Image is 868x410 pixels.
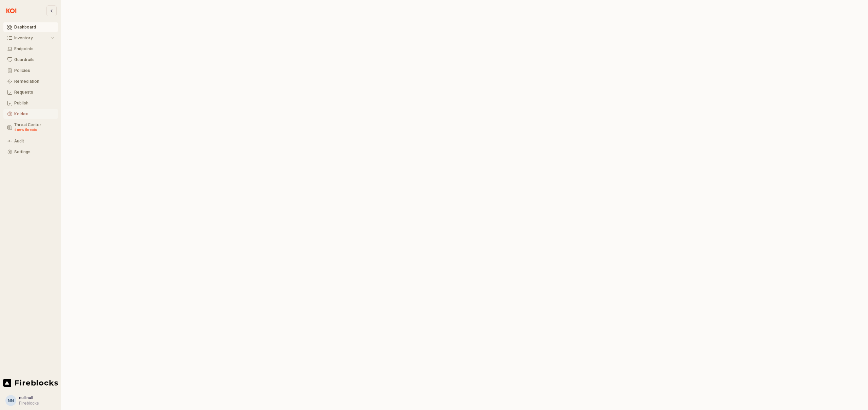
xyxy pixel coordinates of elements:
button: Threat Center [3,120,58,135]
div: 4 new threats [14,127,54,133]
div: Inventory [14,36,50,40]
button: Policies [3,66,58,75]
div: Requests [14,90,54,95]
button: Dashboard [3,22,58,32]
div: Guardrails [14,57,54,62]
div: Fireblocks [19,401,39,406]
button: Endpoints [3,44,58,54]
button: Koidex [3,109,58,119]
button: Remediation [3,77,58,86]
div: Settings [14,150,54,154]
button: nn [5,395,16,406]
span: null null [19,395,33,400]
div: Dashboard [14,25,54,30]
button: Publish [3,98,58,108]
div: nn [8,397,14,404]
button: Audit [3,136,58,146]
button: Guardrails [3,55,58,64]
button: Requests [3,87,58,97]
div: Threat Center [14,122,54,133]
div: Publish [14,101,54,105]
button: Settings [3,147,58,157]
div: Policies [14,68,54,73]
button: Inventory [3,33,58,43]
div: Koidex [14,112,54,116]
div: Remediation [14,79,54,84]
div: Audit [14,139,54,143]
div: Endpoints [14,46,54,51]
